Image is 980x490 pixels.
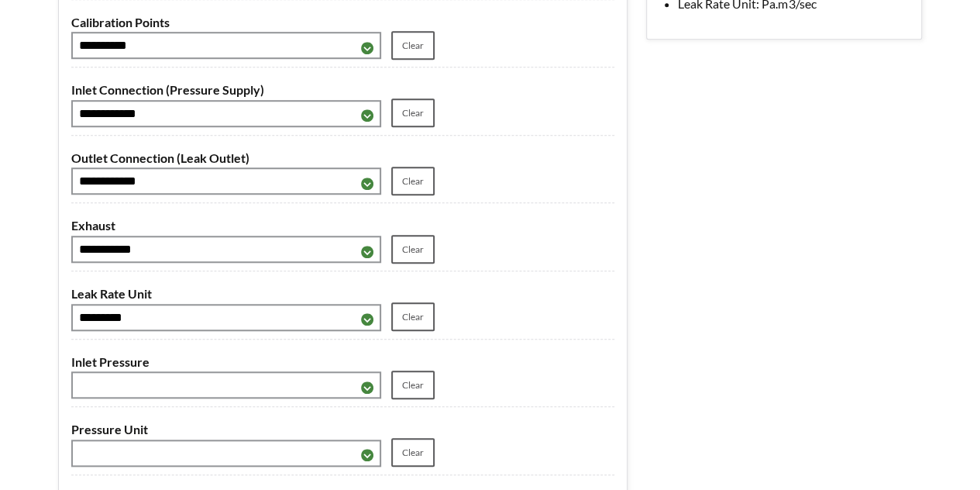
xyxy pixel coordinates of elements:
[71,284,614,304] label: Leak Rate Unit
[391,371,435,399] a: Clear
[391,235,435,264] a: Clear
[391,98,435,127] a: Clear
[71,216,614,236] label: Exhaust
[71,419,614,440] label: Pressure Unit
[71,12,614,33] label: Calibration Points
[391,302,435,331] a: Clear
[391,31,435,60] a: Clear
[71,352,614,372] label: Inlet Pressure
[71,148,614,168] label: Outlet Connection (Leak Outlet)
[391,167,435,195] a: Clear
[71,80,614,100] label: Inlet Connection (Pressure Supply)
[391,438,435,467] a: Clear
